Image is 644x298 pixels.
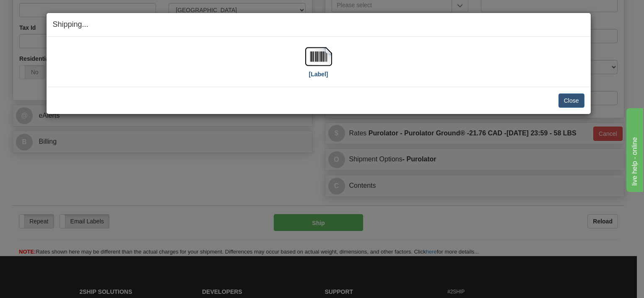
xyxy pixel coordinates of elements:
[305,52,332,77] a: [Label]
[625,106,643,192] iframe: chat widget
[53,20,88,29] span: Shipping...
[309,70,328,78] label: [Label]
[558,93,584,108] button: Close
[6,5,78,15] div: live help - online
[305,43,332,70] img: barcode.jpg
